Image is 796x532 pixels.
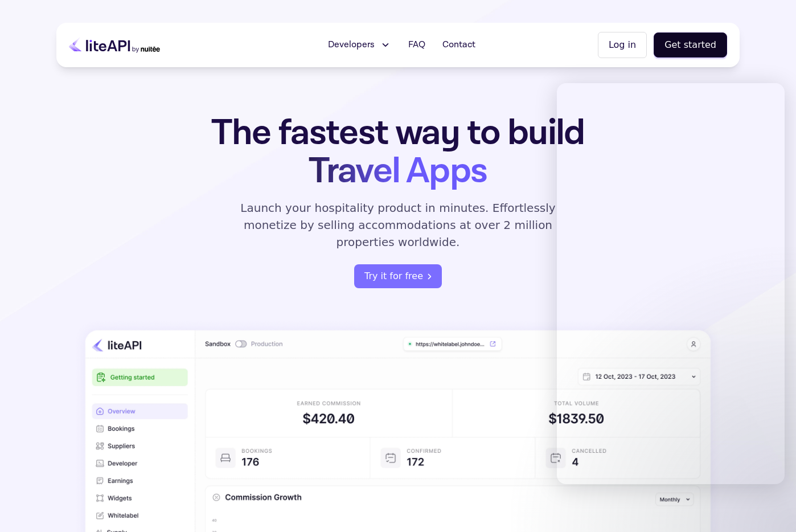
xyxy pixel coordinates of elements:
button: Log in [598,32,647,58]
a: Contact [436,34,482,56]
span: FAQ [408,38,425,52]
span: Travel Apps [309,148,487,195]
a: FAQ [401,34,432,56]
button: Get started [654,32,727,58]
p: Launch your hospitality product in minutes. Effortlessly monetize by selling accommodations at ov... [227,199,569,251]
span: Contact [442,38,475,52]
iframe: Intercom live chat [557,83,785,484]
button: Try it for free [354,264,442,288]
button: Developers [321,34,398,56]
span: Developers [328,38,375,52]
h1: The fastest way to build [175,114,621,190]
a: register [354,264,442,288]
iframe: Intercom live chat [757,493,785,521]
